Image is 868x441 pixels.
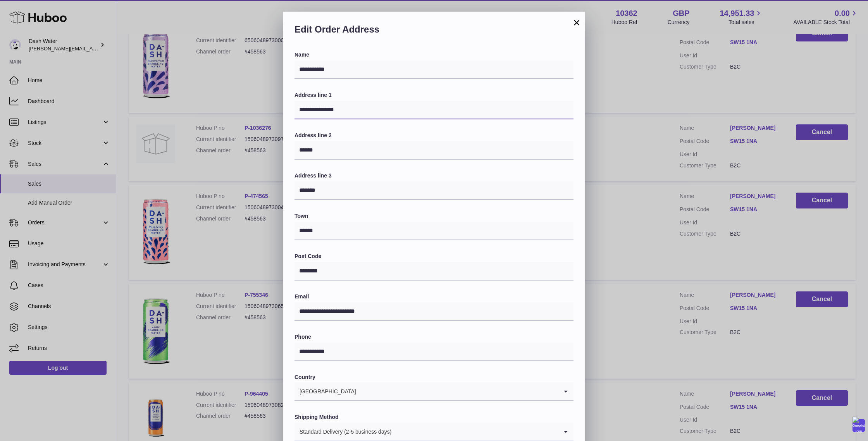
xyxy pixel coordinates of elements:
span: Standard Delivery (2-5 business days) [294,423,392,441]
label: Country [294,374,573,381]
label: Post Code [294,253,573,260]
label: Address line 1 [294,91,573,99]
label: Name [294,51,573,59]
input: Search for option [392,423,558,441]
span: [GEOGRAPHIC_DATA] [294,382,356,400]
button: × [572,18,581,27]
label: Email [294,293,573,300]
label: Address line 2 [294,132,573,139]
div: Search for option [294,382,573,401]
label: Shipping Method [294,413,573,421]
input: Search for option [356,382,558,400]
label: Town [294,212,573,220]
label: Phone [294,333,573,341]
h2: Edit Order Address [294,23,573,40]
label: Address line 3 [294,172,573,179]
